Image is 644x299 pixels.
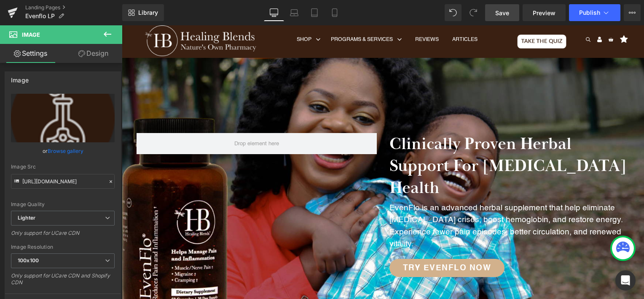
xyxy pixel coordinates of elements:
[579,9,600,16] span: Publish
[495,8,509,17] span: Save
[25,4,122,11] a: Landing Pages
[268,177,508,225] p: EvenFlo is an advanced herbal supplement that help eliminate [MEDICAL_DATA] crises, boost hemoglo...
[122,4,164,21] a: New Library
[11,72,29,84] div: Image
[523,4,566,21] a: Preview
[395,9,445,24] img: take the quiz
[11,230,115,242] div: Only support for UCare CDN
[325,4,345,21] a: Mobile
[533,8,555,17] span: Preview
[11,201,115,207] div: Image Quality
[25,13,55,19] span: Evenflo LP
[11,272,115,291] div: Only support for UCare CDN and Shopify CDN
[465,4,482,21] button: Redo
[624,4,641,21] button: More
[264,4,284,21] a: Desktop
[22,31,40,38] span: Image
[18,215,35,221] b: Lighter
[18,257,39,264] b: 100x100
[487,9,491,19] img: Cart Icon
[11,174,115,189] input: Link
[268,108,508,174] h2: Clinically Proven Herbal Support for [MEDICAL_DATA] Health
[174,1,200,27] a: SHOP
[330,1,356,27] a: ARTICLES
[63,44,124,63] a: Design
[11,164,115,170] div: Image Src
[11,244,115,250] div: Image Resolution
[475,9,480,19] img: User Icon
[11,147,115,155] div: or
[464,9,469,19] img: Search Icon
[569,4,620,21] button: Publish
[209,1,280,27] a: PROGRAMS & SERVICES
[268,234,383,252] a: Try Evenflo Now
[615,270,636,291] div: Open Intercom Messenger
[304,4,325,21] a: Tablet
[292,1,318,27] a: REVIEWS
[138,9,158,16] span: Library
[284,4,304,21] a: Laptop
[445,4,462,21] button: Undo
[281,239,370,247] span: Try Evenflo Now
[48,144,83,158] a: Browse gallery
